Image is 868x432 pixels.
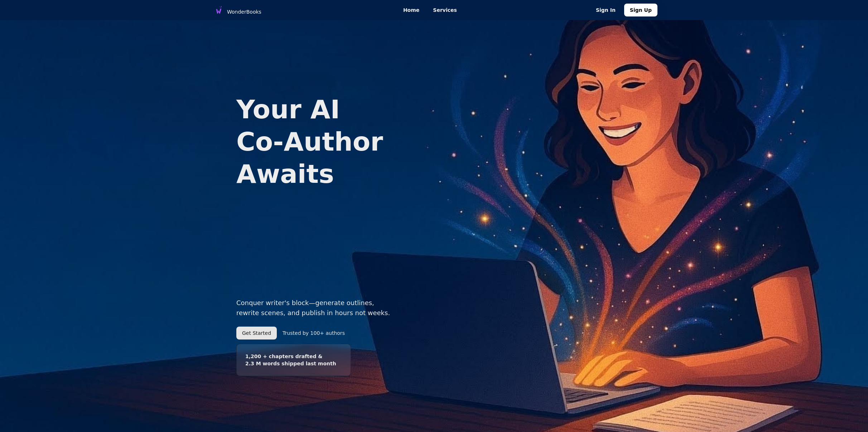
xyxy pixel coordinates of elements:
a: Sign In [590,4,621,16]
a: Services [426,3,464,17]
a: WonderBooks [211,3,264,17]
button: Get Started [236,327,277,340]
a: Sign Up [624,4,657,16]
h1: Your AI Co-Author Awaits [236,93,395,190]
h3: 1,200 + chapters drafted & 2.3 M words shipped last month [236,344,351,376]
a: Home [396,3,426,17]
span: WonderBooks [227,8,261,15]
span: Trusted by 100+ authors [283,329,345,337]
img: logo [213,5,224,15]
span: Conquer writer's block—generate outlines, rewrite scenes, and publish in hours not weeks. [236,299,390,317]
